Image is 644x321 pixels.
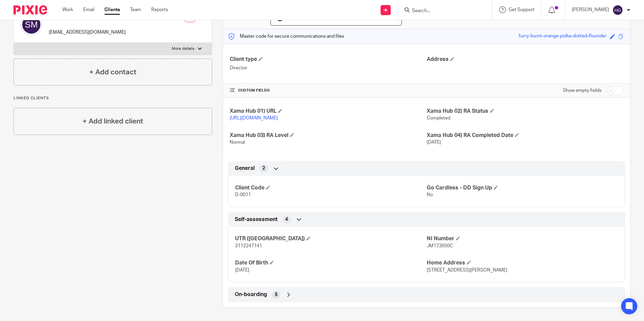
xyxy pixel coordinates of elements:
[235,165,255,172] span: General
[13,96,212,101] p: Linked clients
[130,6,141,13] a: Team
[612,5,623,15] img: svg%3E
[228,33,344,40] p: Master code for secure communications and files
[230,140,245,145] span: Normal
[427,132,623,139] h4: Xama Hub 04) RA Completed Date
[427,192,433,197] span: No
[275,291,278,298] span: 5
[235,259,426,266] h4: Date Of Birth
[49,29,147,36] p: [EMAIL_ADDRESS][DOMAIN_NAME]
[230,108,426,115] h4: Xama Hub 01) URL
[104,6,120,13] a: Clients
[62,6,73,13] a: Work
[427,268,507,273] span: [STREET_ADDRESS][PERSON_NAME]
[519,33,607,40] div: furry-burnt-orange-polka-dotted-flounder
[21,14,42,35] img: svg%3E
[572,6,609,13] p: [PERSON_NAME]
[411,8,472,14] input: Search
[427,184,618,191] h4: Go Cardless - DD Sign Up
[235,192,251,197] span: D-0011
[262,165,265,172] span: 2
[427,116,450,120] span: Completed
[235,244,262,248] span: 3112247141
[172,46,194,51] p: More details
[230,56,426,63] h4: Client type
[235,216,278,223] span: Self-assessment
[230,88,426,93] h4: CUSTOM FIELDS
[563,87,602,94] label: Show empty fields
[285,216,288,223] span: 4
[235,268,249,273] span: [DATE]
[427,56,623,63] h4: Address
[427,244,453,248] span: JM173950C
[89,67,136,77] h4: + Add contact
[151,6,168,13] a: Reports
[235,184,426,191] h4: Client Code
[427,235,618,242] h4: NI Number
[509,7,535,12] span: Get Support
[230,116,278,120] a: [URL][DOMAIN_NAME]
[427,140,441,145] span: [DATE]
[83,116,143,127] h4: + Add linked client
[230,65,426,71] p: Director
[427,259,618,266] h4: Home Address
[83,6,94,13] a: Email
[427,108,623,115] h4: Xama Hub 02) RA Status
[13,5,47,14] img: Pixie
[235,291,267,298] span: On-boarding
[230,132,426,139] h4: Xama Hub 03) RA Level
[235,235,426,242] h4: UTR ([GEOGRAPHIC_DATA])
